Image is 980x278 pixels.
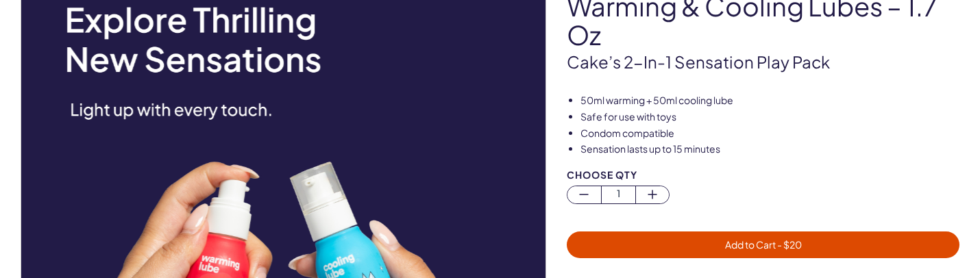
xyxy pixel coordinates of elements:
[776,238,802,251] span: - $ 20
[567,231,959,258] button: Add to Cart - $20
[580,110,959,124] li: Safe for use with toys
[602,186,635,202] span: 1
[580,94,959,108] li: 50ml warming + 50ml cooling lube
[725,238,802,251] span: Add to Cart
[567,170,959,180] div: Choose Qty
[580,142,959,156] li: Sensation lasts up to 15 minutes
[567,51,959,74] p: Cake’s 2-in-1 sensation play pack
[580,127,959,140] li: Condom compatible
